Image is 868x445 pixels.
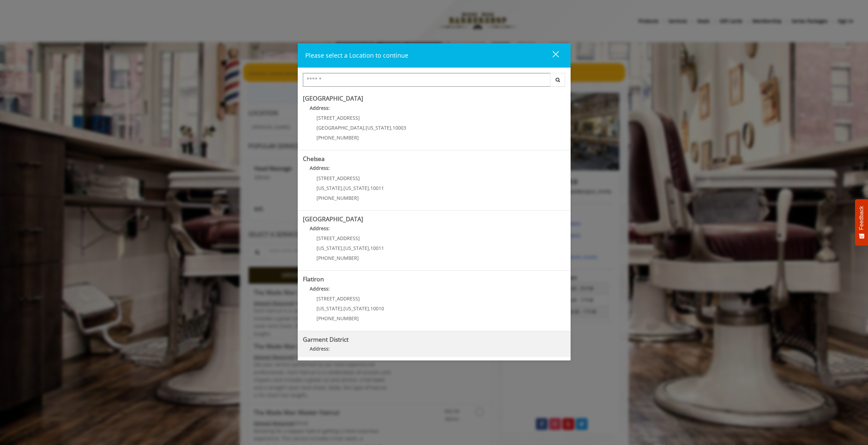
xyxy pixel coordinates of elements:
span: Feedback [858,206,865,230]
button: close dialog [540,48,563,62]
span: [PHONE_NUMBER] [317,255,359,261]
b: Address: [310,285,330,292]
span: [US_STATE] [343,245,369,251]
span: 10003 [393,124,406,131]
b: [GEOGRAPHIC_DATA] [303,94,363,102]
button: Feedback - Show survey [855,199,868,246]
span: [US_STATE] [317,305,342,312]
span: 10011 [370,245,384,251]
span: [US_STATE] [317,185,342,191]
span: [STREET_ADDRESS] [317,175,360,181]
span: [STREET_ADDRESS] [317,295,360,302]
span: , [369,185,370,191]
span: [STREET_ADDRESS] [317,115,360,121]
span: [US_STATE] [343,305,369,312]
b: Address: [310,165,330,171]
span: 10011 [370,185,384,191]
b: [GEOGRAPHIC_DATA] [303,215,363,223]
b: Chelsea [303,154,325,163]
div: close dialog [545,50,558,61]
span: [US_STATE] [366,124,391,131]
span: [PHONE_NUMBER] [317,315,359,322]
b: Address: [310,105,330,111]
span: [US_STATE] [343,185,369,191]
i: Search button [554,77,562,82]
span: , [364,124,366,131]
span: , [342,185,343,191]
span: , [342,305,343,312]
span: , [391,124,393,131]
div: Center Select [303,73,565,90]
span: [GEOGRAPHIC_DATA] [317,124,364,131]
span: , [369,305,370,312]
span: , [342,245,343,251]
span: [PHONE_NUMBER] [317,134,359,141]
span: 10010 [370,305,384,312]
span: Please select a Location to continue [305,51,408,59]
b: Address: [310,345,330,352]
b: Garment District [303,335,349,343]
span: [US_STATE] [317,245,342,251]
input: Search Center [303,73,550,87]
b: Flatiron [303,275,324,283]
b: Address: [310,225,330,232]
span: [STREET_ADDRESS] [317,235,360,241]
span: [PHONE_NUMBER] [317,195,359,201]
span: , [369,245,370,251]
